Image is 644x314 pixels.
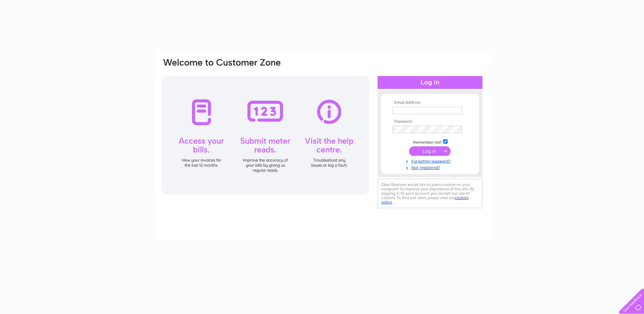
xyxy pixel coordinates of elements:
[392,164,469,170] a: Not registered?
[378,179,482,208] div: Clear Business would like to place cookies on your computer to improve your experience of the sit...
[391,119,469,124] th: Password:
[381,195,469,204] a: cookies policy
[392,158,469,164] a: Forgotten password?
[409,146,451,156] input: Submit
[391,100,469,105] th: Email Address:
[391,138,469,145] td: Remember me?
